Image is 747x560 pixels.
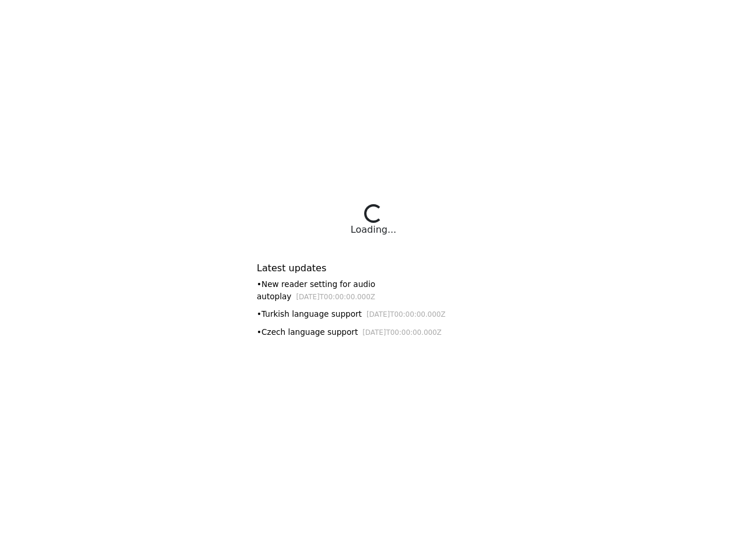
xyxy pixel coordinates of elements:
div: • New reader setting for audio autoplay [257,278,490,302]
small: [DATE]T00:00:00.000Z [366,310,446,318]
h6: Latest updates [257,262,490,274]
div: • Czech language support [257,326,490,338]
small: [DATE]T00:00:00.000Z [362,328,442,337]
small: [DATE]T00:00:00.000Z [296,293,375,301]
div: • Turkish language support [257,308,490,320]
div: Loading... [351,223,396,237]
